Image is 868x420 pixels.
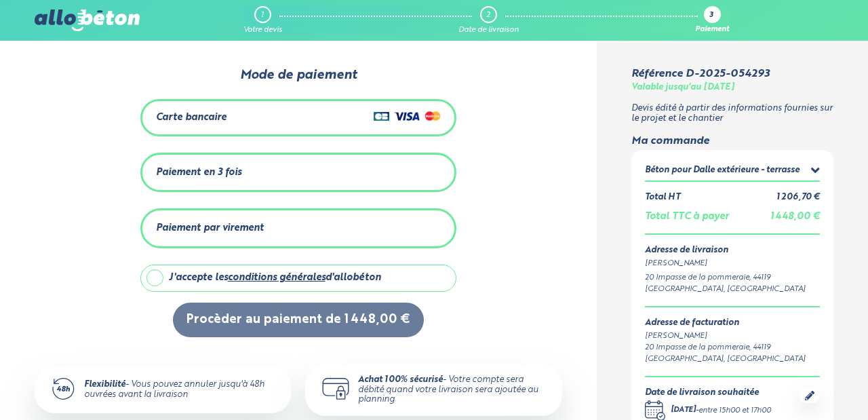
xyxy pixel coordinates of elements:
[747,367,853,405] iframe: Help widget launcher
[358,375,546,405] div: - Votre compte sera débité quand votre livraison sera ajoutée au planning
[261,11,264,20] div: 1
[645,330,820,342] div: [PERSON_NAME]
[156,167,241,178] div: Paiement en 3 fois
[645,164,820,180] summary: Béton pour Dalle extérieure - terrasse
[645,211,729,223] div: Total TTC à payer
[645,318,820,328] div: Adresse de facturation
[776,193,820,203] div: 1 206,70 €
[645,246,820,256] div: Adresse de livraison
[698,405,771,417] div: entre 15h00 et 17h00
[645,258,820,269] div: [PERSON_NAME]
[140,68,457,83] div: Mode de paiement
[169,272,381,284] div: J'accepte les d'allobéton
[486,11,490,20] div: 2
[645,166,800,176] div: Béton pour Dalle extérieure - terrasse
[84,380,275,400] div: - Vous pouvez annuler jusqu'à 48h ouvrées avant la livraison
[631,68,770,80] div: Référence D-2025-054293
[645,193,680,203] div: Total HT
[671,405,696,417] div: [DATE]
[243,26,282,35] div: Votre devis
[709,12,713,20] div: 3
[645,388,771,398] div: Date de livraison souhaitée
[631,135,833,147] div: Ma commande
[84,380,125,389] strong: Flexibilité
[671,405,771,417] div: -
[228,273,325,282] a: conditions générales
[173,303,424,337] button: Procèder au paiement de 1 448,00 €
[458,6,519,35] a: 2 Date de livraison
[35,9,139,31] img: allobéton
[243,6,282,35] a: 1 Votre devis
[631,104,833,123] p: Devis édité à partir des informations fournies sur le projet et le chantier
[458,26,519,35] div: Date de livraison
[631,83,734,93] div: Valable jusqu'au [DATE]
[358,375,443,384] strong: Achat 100% sécurisé
[156,223,264,234] div: Paiement par virement
[156,112,226,123] div: Carte bancaire
[695,6,729,35] a: 3 Paiement
[645,342,820,365] div: 20 Impasse de la pommeraie, 44119 [GEOGRAPHIC_DATA], [GEOGRAPHIC_DATA]
[645,272,820,295] div: 20 Impasse de la pommeraie, 44119 [GEOGRAPHIC_DATA], [GEOGRAPHIC_DATA]
[374,108,441,124] img: Cartes de crédit
[695,26,729,35] div: Paiement
[770,212,820,221] span: 1 448,00 €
